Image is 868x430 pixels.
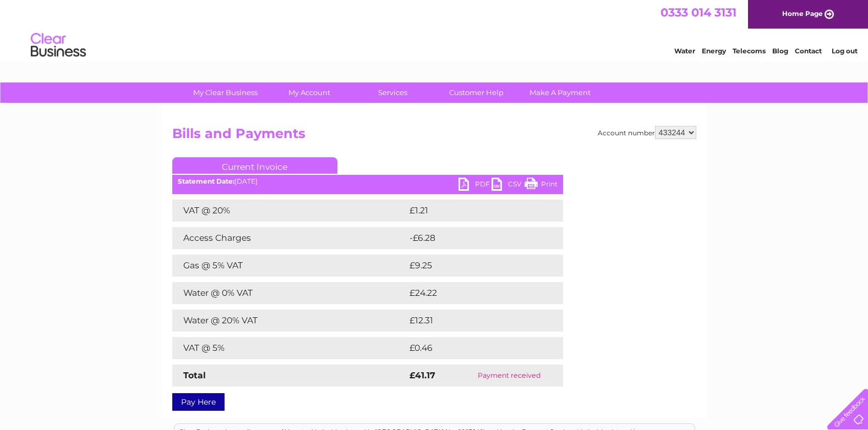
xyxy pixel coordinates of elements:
strong: £41.17 [410,370,435,381]
td: VAT @ 20% [172,200,407,222]
a: PDF [458,178,492,194]
a: Contact [795,47,822,55]
td: Access Charges [172,227,407,249]
td: £1.21 [407,200,534,222]
a: Print [525,178,558,194]
a: 0333 014 3131 [660,5,736,19]
td: Water @ 0% VAT [172,282,407,304]
a: My Account [264,82,354,103]
div: Clear Business is a trading name of Verastar Limited (registered in [GEOGRAPHIC_DATA] No. 3667643... [174,6,695,53]
td: -£6.28 [407,227,540,249]
td: £24.22 [407,282,541,304]
b: Statement Date: [178,177,234,185]
h2: Bills and Payments [172,126,696,147]
a: Customer Help [431,82,522,103]
strong: Total [183,370,206,381]
a: Water [674,47,695,55]
a: CSV [492,178,525,194]
a: Services [347,82,438,103]
td: VAT @ 5% [172,337,407,359]
div: [DATE] [172,178,563,185]
a: Energy [702,47,726,55]
a: Pay Here [172,393,225,411]
div: Account number [598,126,696,139]
td: £9.25 [407,255,537,277]
a: Log out [832,47,858,55]
a: Blog [772,47,788,55]
td: £12.31 [407,310,538,332]
a: My Clear Business [180,82,271,103]
td: Water @ 20% VAT [172,310,407,332]
a: Make A Payment [515,82,605,103]
a: Current Invoice [172,157,337,174]
td: £0.46 [407,337,538,359]
img: logo.png [30,29,86,62]
td: Payment received [456,365,563,387]
a: Telecoms [733,47,766,55]
td: Gas @ 5% VAT [172,255,407,277]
